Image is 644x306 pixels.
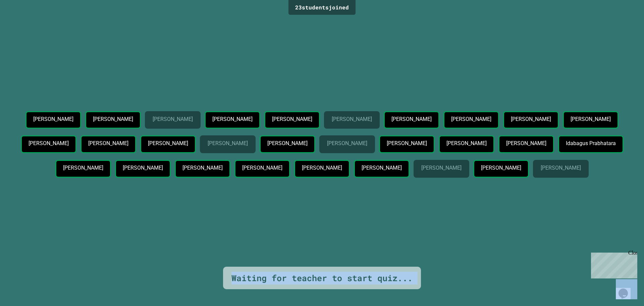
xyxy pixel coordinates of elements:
p: [PERSON_NAME] [327,140,367,146]
p: [PERSON_NAME] [33,116,73,122]
p: [PERSON_NAME] [511,116,551,122]
p: [PERSON_NAME] [212,116,252,122]
p: [PERSON_NAME] [446,140,486,146]
p: [PERSON_NAME] [362,165,401,171]
p: [PERSON_NAME] [332,116,372,122]
div: Waiting for teacher to start quiz... [231,272,413,285]
p: [PERSON_NAME] [481,165,521,171]
p: [PERSON_NAME] [153,116,193,122]
p: [PERSON_NAME] [391,116,431,122]
p: [PERSON_NAME] [302,165,342,171]
p: [PERSON_NAME] [88,140,128,146]
p: [PERSON_NAME] [421,165,461,171]
div: Chat with us now!Close [3,3,46,43]
p: [PERSON_NAME] [182,165,222,171]
p: [PERSON_NAME] [123,165,163,171]
p: Idabagus Prabhatara [566,140,615,146]
p: [PERSON_NAME] [208,140,248,146]
iframe: chat widget [616,279,637,299]
p: [PERSON_NAME] [63,165,103,171]
p: [PERSON_NAME] [267,140,307,146]
p: [PERSON_NAME] [242,165,282,171]
p: [PERSON_NAME] [272,116,312,122]
p: [PERSON_NAME] [29,140,68,146]
p: [PERSON_NAME] [93,116,133,122]
p: [PERSON_NAME] [506,140,546,146]
iframe: chat widget [588,250,637,278]
p: [PERSON_NAME] [451,116,491,122]
p: [PERSON_NAME] [148,140,188,146]
p: [PERSON_NAME] [387,140,427,146]
p: [PERSON_NAME] [541,165,581,171]
p: [PERSON_NAME] [571,116,610,122]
